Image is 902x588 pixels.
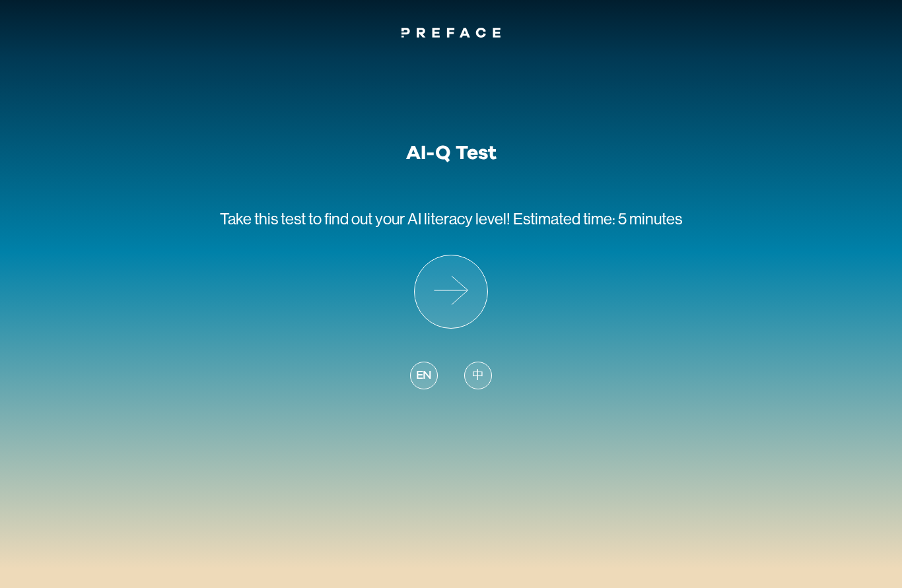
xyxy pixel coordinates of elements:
span: Take this test to [220,210,322,228]
span: 中 [472,367,484,385]
span: EN [416,367,432,385]
span: find out your AI literacy level! [324,210,510,228]
h1: AI-Q Test [406,141,497,165]
span: Estimated time: 5 minutes [513,210,682,228]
